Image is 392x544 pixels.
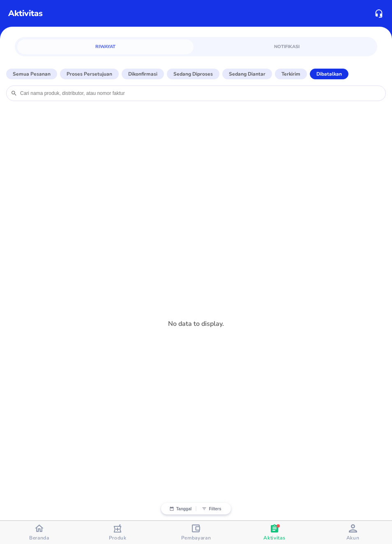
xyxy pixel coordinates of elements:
span: Produk [109,535,127,541]
button: Akun [314,521,392,544]
button: Pembayaran [157,521,235,544]
p: Dibatalkan [316,70,342,78]
p: Aktivitas [8,7,43,20]
button: Aktivitas [235,521,314,544]
button: Sedang diantar [222,69,272,79]
button: Semua Pesanan [6,69,57,79]
button: Dibatalkan [310,69,348,79]
p: No data to display. [168,319,224,329]
span: Akun [346,535,360,541]
p: Sedang diantar [229,70,265,78]
div: simple tabs [15,37,378,54]
span: Beranda [29,535,49,541]
button: Sedang diproses [167,69,219,79]
a: Riwayat [17,39,194,54]
span: Aktivitas [263,535,285,541]
span: Riwayat [22,43,189,51]
span: Pembayaran [181,535,211,541]
button: Dikonfirmasi [122,69,164,79]
a: Notifikasi [198,39,375,54]
button: Filters [196,506,227,511]
button: Produk [78,521,157,544]
p: Dikonfirmasi [128,70,157,78]
p: Sedang diproses [173,70,213,78]
p: Semua Pesanan [13,70,51,78]
span: Notifikasi [203,43,370,51]
button: Tanggal [165,506,196,511]
button: Proses Persetujuan [60,69,119,79]
p: Proses Persetujuan [67,70,112,78]
input: Cari nama produk, distributor, atau nomor faktur [19,90,381,97]
button: Terkirim [275,69,307,79]
p: Terkirim [281,70,300,78]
